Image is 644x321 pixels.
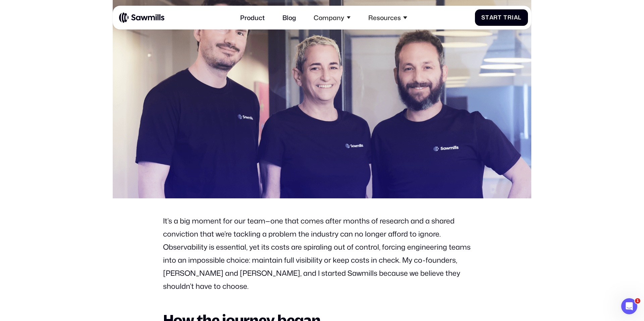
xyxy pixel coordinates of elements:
span: t [498,14,502,21]
span: r [493,14,498,21]
span: a [514,14,518,21]
span: a [489,14,494,21]
span: t [485,14,489,21]
div: Company [309,9,355,26]
div: Resources [368,14,401,21]
a: Blog [277,9,301,26]
div: Resources [364,9,412,26]
span: 1 [635,298,640,304]
div: Company [314,14,344,21]
a: StartTrial [475,9,528,26]
span: i [512,14,514,21]
span: S [481,14,485,21]
span: r [507,14,512,21]
a: Product [235,9,270,26]
iframe: Intercom live chat [621,298,637,314]
span: T [503,14,507,21]
p: It’s a big moment for our team—one that comes after months of research and a shared conviction th... [163,214,481,293]
span: l [518,14,522,21]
